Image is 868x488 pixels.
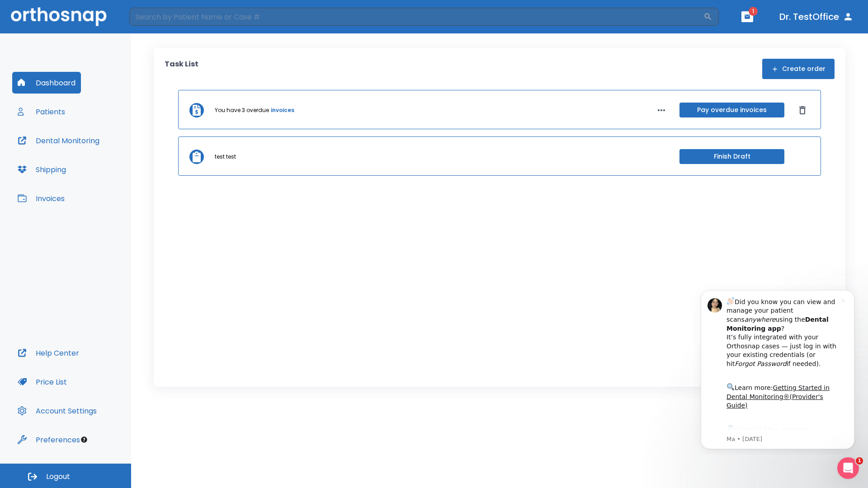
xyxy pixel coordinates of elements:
[687,282,868,455] iframe: Intercom notifications message
[215,153,236,161] p: test test
[776,9,857,25] button: Dr. TestOffice
[679,149,784,164] button: Finish Draft
[165,59,198,79] p: Task List
[80,436,88,444] div: Tooltip anchor
[12,429,85,450] button: Preferences
[12,72,81,94] button: Dashboard
[12,101,71,122] button: Patients
[129,8,703,26] input: Search by Patient Name or Case #
[12,400,102,422] button: Account Settings
[12,342,85,364] button: Help Center
[215,106,269,114] p: You have 3 overdue
[837,457,859,479] iframe: Intercom live chat
[39,153,153,161] p: Message from Ma, sent 7w ago
[12,371,72,393] button: Price List
[679,103,784,117] button: Pay overdue invoices
[795,103,810,117] button: Dismiss
[39,142,153,188] div: Download the app: | ​ Let us know if you need help getting started!
[11,7,107,26] img: Orthosnap
[12,130,105,151] button: Dental Monitoring
[762,59,835,79] button: Create order
[153,14,160,21] button: Dismiss notification
[39,144,120,160] a: App Store
[12,188,70,209] button: Invoices
[12,159,71,180] button: Shipping
[271,106,294,114] a: invoices
[46,472,70,482] span: Logout
[856,457,863,465] span: 1
[749,7,758,16] span: 1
